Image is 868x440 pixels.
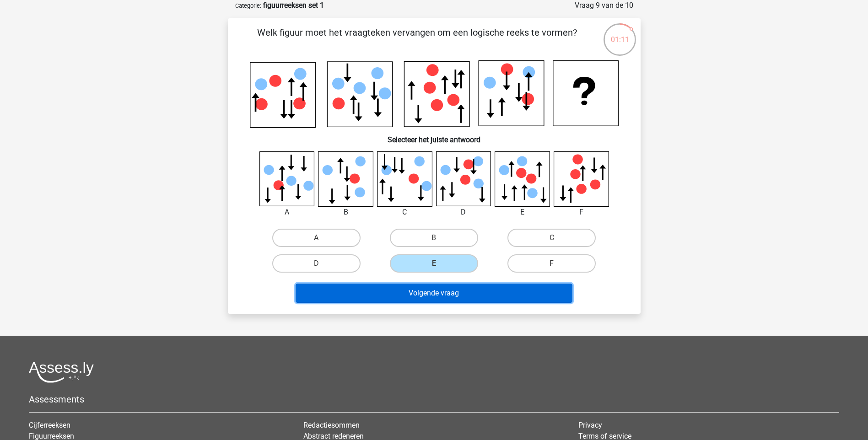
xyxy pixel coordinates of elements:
a: Cijferreeksen [29,421,70,429]
label: E [390,254,478,273]
label: F [507,254,596,273]
label: C [507,229,596,247]
div: E [488,207,557,218]
h6: Selecteer het juiste antwoord [243,128,626,144]
p: Welk figuur moet het vraagteken vervangen om een logische reeks te vormen? [243,26,592,53]
a: Privacy [578,421,602,429]
small: Categorie: [235,2,261,9]
div: C [370,207,439,218]
div: A [253,207,322,218]
label: B [390,229,478,247]
div: D [429,207,498,218]
strong: figuurreeksen set 1 [263,1,324,10]
div: B [311,207,380,218]
label: A [272,229,361,247]
label: D [272,254,361,273]
button: Volgende vraag [296,284,572,303]
div: 01:11 [603,22,637,45]
div: F [547,207,616,218]
a: Redactiesommen [303,421,360,429]
h5: Assessments [29,394,839,405]
img: Assessly logo [29,361,94,383]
